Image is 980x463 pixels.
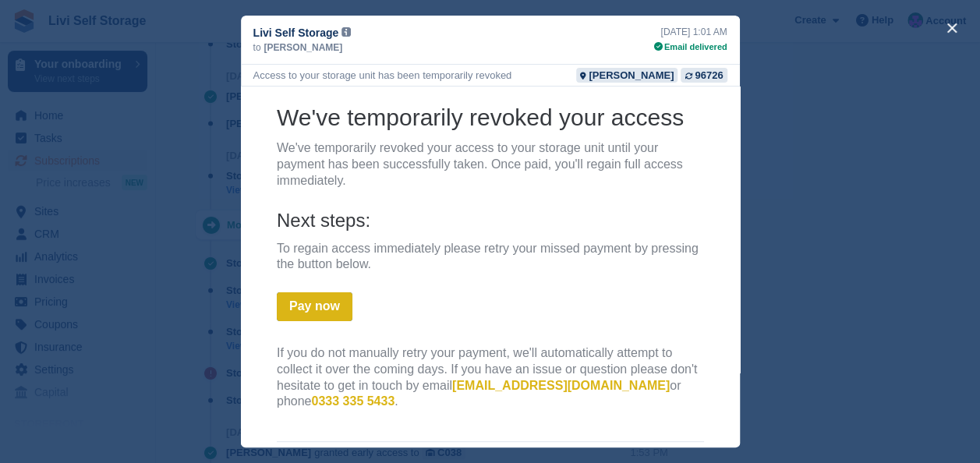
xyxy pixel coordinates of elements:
[36,316,111,345] a: Pay now
[36,369,463,433] p: If you do not manually retry your payment, we'll automatically attempt to collect it over the com...
[264,41,343,55] span: [PERSON_NAME]
[253,68,512,83] div: Access to your storage unit has been temporarily revoked
[211,402,429,415] a: [EMAIL_ADDRESS][DOMAIN_NAME]
[589,68,674,83] div: [PERSON_NAME]
[681,68,727,83] a: 96726
[253,41,261,55] span: to
[71,418,154,431] a: 0333 335 5433
[341,27,351,37] img: icon-info-grey-7440780725fd019a000dd9b08b2336e03edf1995a4989e88bcd33f0948082b44.svg
[36,125,463,156] h2: We've temporarily revoked your access
[654,25,727,39] div: [DATE] 1:01 AM
[36,231,463,256] h4: Next steps:
[654,41,727,54] div: Email delivered
[36,164,463,212] p: We've temporarily revoked your access to your storage unit until your payment has been successful...
[36,264,463,297] p: To regain access immediately please retry your missed payment by pressing the button below.
[695,68,723,83] div: 96726
[939,16,964,41] button: close
[253,25,339,41] span: Livi Self Storage
[36,13,223,88] img: Livi Self Storage Logo
[576,68,678,83] a: [PERSON_NAME]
